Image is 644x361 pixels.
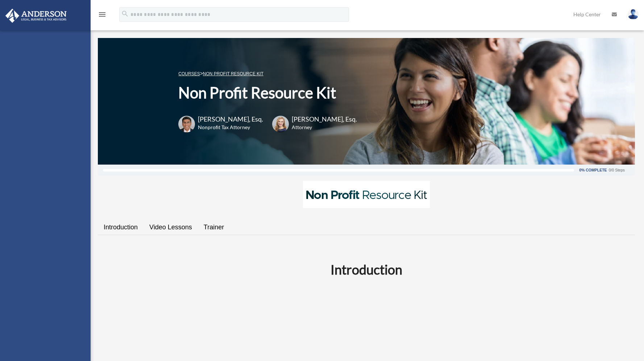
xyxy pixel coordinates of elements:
[198,217,230,238] a: Trainer
[198,124,263,131] h6: Nonprofit Tax Attorney
[198,115,263,124] h3: [PERSON_NAME], Esq.
[178,71,200,76] a: COURSES
[102,260,631,279] h2: Introduction
[292,115,357,124] h3: [PERSON_NAME], Esq.
[203,71,263,76] a: Non Profit Resource Kit
[579,168,607,172] div: 0% Complete
[121,10,129,18] i: search
[272,116,289,132] img: savannah-circle.png
[3,9,69,23] img: Anderson Advisors Platinum Portal
[292,124,348,131] h6: Attorney
[98,217,144,238] a: Introduction
[628,9,639,20] img: User Pic
[144,217,198,238] a: Video Lessons
[178,116,195,132] img: karim-circle.png
[178,82,357,103] h1: Non Profit Resource Kit
[178,69,357,78] p: >
[98,10,107,19] i: menu
[609,168,625,172] div: 0/0 Steps
[98,13,107,19] a: menu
